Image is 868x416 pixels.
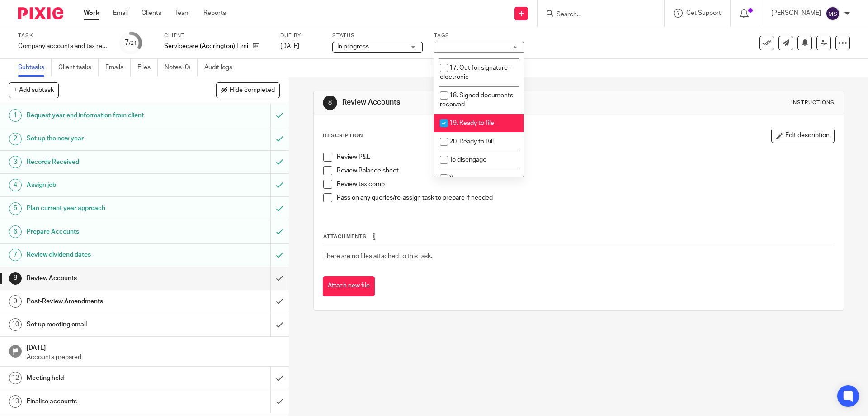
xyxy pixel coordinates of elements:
[18,59,52,77] a: Subtasks
[175,9,190,18] a: Team
[27,155,183,169] h1: Records Received
[18,7,63,19] img: Pixie
[556,11,637,19] input: Search
[323,234,367,239] span: Attachments
[337,153,834,162] p: Review P&L
[137,59,158,77] a: Files
[9,225,22,238] div: 6
[449,120,494,126] span: 19. Ready to file
[323,96,337,110] div: 8
[323,276,375,296] button: Attach new file
[771,129,835,143] button: Edit description
[9,295,22,308] div: 9
[165,59,198,77] a: Notes (0)
[27,109,183,122] h1: Request year end information from client
[125,38,137,48] div: 7
[9,318,22,331] div: 10
[440,65,511,81] span: 17. Out for signature - electronic
[113,9,128,18] a: Email
[342,98,598,107] h1: Review Accounts
[9,395,22,408] div: 13
[9,372,22,384] div: 12
[27,318,183,331] h1: Set up meeting email
[27,395,183,408] h1: Finalise accounts
[129,41,137,46] small: /21
[9,82,59,98] button: + Add subtask
[18,42,108,51] div: Company accounts and tax return
[434,32,524,39] label: Tags
[337,166,834,175] p: Review Balance sheet
[58,59,99,77] a: Client tasks
[337,180,834,189] p: Review tax comp
[27,178,183,192] h1: Assign job
[280,43,299,49] span: [DATE]
[449,175,463,182] span: Xero
[337,43,369,50] span: In progress
[216,82,280,98] button: Hide completed
[9,133,22,145] div: 2
[449,139,494,145] span: 20. Ready to Bill
[826,6,840,21] img: svg%3E
[280,32,321,39] label: Due by
[9,109,22,122] div: 1
[230,87,275,94] span: Hide completed
[105,59,131,77] a: Emails
[771,9,821,18] p: [PERSON_NAME]
[164,32,269,39] label: Client
[440,92,513,108] span: 18. Signed documents received
[84,9,99,18] a: Work
[203,9,226,18] a: Reports
[791,99,835,106] div: Instructions
[9,179,22,191] div: 4
[337,193,834,202] p: Pass on any queries/re-assign task to prepare if needed
[27,201,183,215] h1: Plan current year approach
[27,353,280,362] p: Accounts prepared
[9,202,22,215] div: 5
[9,156,22,168] div: 3
[204,59,239,77] a: Audit logs
[27,295,183,308] h1: Post-Review Amendments
[27,371,183,385] h1: Meeting held
[27,225,183,239] h1: Prepare Accounts
[164,42,248,51] p: Servicecare (Accrington) Limited
[27,272,183,285] h1: Review Accounts
[18,32,108,39] label: Task
[9,249,22,261] div: 7
[9,272,22,285] div: 8
[323,253,432,259] span: There are no files attached to this task.
[142,9,161,18] a: Clients
[27,341,280,353] h1: [DATE]
[449,157,486,163] span: To disengage
[27,132,183,145] h1: Set up the new year
[332,32,423,39] label: Status
[27,248,183,262] h1: Review dividend dates
[323,132,363,139] p: Description
[686,10,721,16] span: Get Support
